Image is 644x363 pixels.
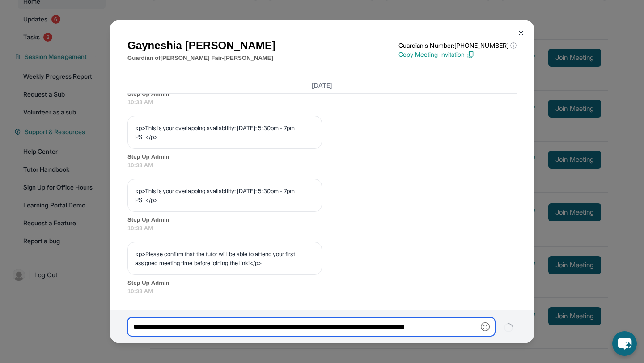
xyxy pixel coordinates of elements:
button: chat-button [612,331,637,356]
p: Guardian of [PERSON_NAME] Fair-[PERSON_NAME] [127,54,275,63]
h1: Gayneshia [PERSON_NAME] [127,38,275,54]
span: 10:33 AM [127,287,517,296]
img: Close Icon [517,30,525,37]
img: Copy Icon [466,51,475,59]
p: <p>This is your overlapping availability: [DATE]: 5:30pm - 7pm PST</p> [135,123,314,141]
img: Emoji [481,322,490,331]
p: <p>This is your overlapping availability: [DATE]: 5:30pm - 7pm PST</p> [135,186,314,204]
span: 10:33 AM [127,98,517,107]
span: 10:33 AM [127,224,517,233]
span: 10:33 AM [127,161,517,170]
h3: [DATE] [127,81,517,90]
span: Step Up Admin [127,152,517,161]
p: Copy Meeting Invitation [398,50,517,59]
span: ⓘ [510,41,517,50]
p: <p>Please confirm that the tutor will be able to attend your first assigned meeting time before j... [135,249,314,267]
span: Step Up Admin [127,279,517,287]
span: Step Up Admin [127,215,517,224]
p: Guardian's Number: [PHONE_NUMBER] [398,41,517,50]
